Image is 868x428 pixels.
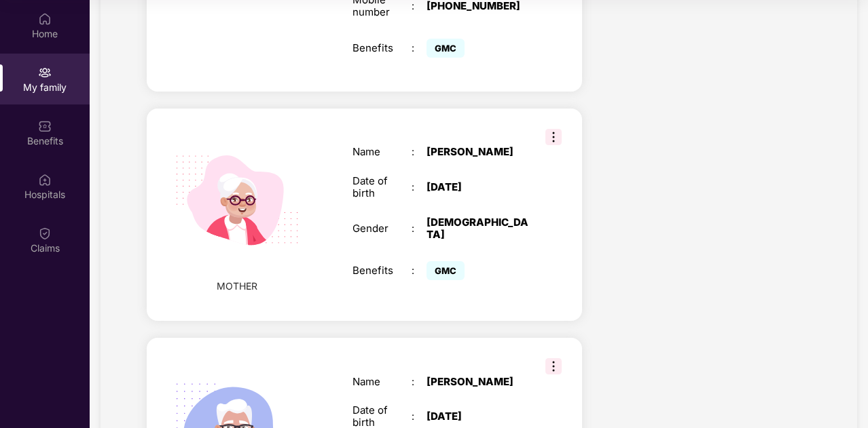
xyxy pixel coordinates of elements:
div: [DEMOGRAPHIC_DATA] [427,216,530,241]
div: : [412,376,427,388]
img: svg+xml;base64,PHN2ZyB3aWR0aD0iMjAiIGhlaWdodD0iMjAiIHZpZXdCb3g9IjAgMCAyMCAyMCIgZmlsbD0ibm9uZSIgeG... [38,66,52,79]
div: Benefits [352,42,412,54]
img: svg+xml;base64,PHN2ZyBpZD0iSG9tZSIgeG1sbnM9Imh0dHA6Ly93d3cudzMub3JnLzIwMDAvc3ZnIiB3aWR0aD0iMjAiIG... [38,12,52,26]
div: Name [352,146,412,158]
div: [PERSON_NAME] [427,146,530,158]
div: : [412,410,427,423]
div: [PERSON_NAME] [427,376,530,388]
div: : [412,42,427,54]
span: GMC [427,261,465,280]
div: Name [352,376,412,388]
div: : [412,181,427,193]
div: Date of birth [352,175,412,199]
img: svg+xml;base64,PHN2ZyB3aWR0aD0iMzIiIGhlaWdodD0iMzIiIHZpZXdCb3g9IjAgMCAzMiAzMiIgZmlsbD0ibm9uZSIgeG... [545,358,562,374]
div: Benefits [352,265,412,277]
div: [DATE] [427,181,530,193]
img: svg+xml;base64,PHN2ZyBpZD0iSG9zcGl0YWxzIiB4bWxucz0iaHR0cDovL3d3dy53My5vcmcvMjAwMC9zdmciIHdpZHRoPS... [38,173,52,187]
span: MOTHER [217,279,257,294]
img: svg+xml;base64,PHN2ZyB4bWxucz0iaHR0cDovL3d3dy53My5vcmcvMjAwMC9zdmciIHdpZHRoPSIyMjQiIGhlaWdodD0iMT... [158,122,315,279]
div: Gender [352,222,412,235]
div: : [412,146,427,158]
div: : [412,265,427,277]
div: [DATE] [427,410,530,423]
span: GMC [427,39,465,58]
div: : [412,222,427,235]
img: svg+xml;base64,PHN2ZyB3aWR0aD0iMzIiIGhlaWdodD0iMzIiIHZpZXdCb3g9IjAgMCAzMiAzMiIgZmlsbD0ibm9uZSIgeG... [545,129,562,145]
img: svg+xml;base64,PHN2ZyBpZD0iQmVuZWZpdHMiIHhtbG5zPSJodHRwOi8vd3d3LnczLm9yZy8yMDAwL3N2ZyIgd2lkdGg9Ij... [38,119,52,133]
img: svg+xml;base64,PHN2ZyBpZD0iQ2xhaW0iIHhtbG5zPSJodHRwOi8vd3d3LnczLm9yZy8yMDAwL3N2ZyIgd2lkdGg9IjIwIi... [38,227,52,240]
